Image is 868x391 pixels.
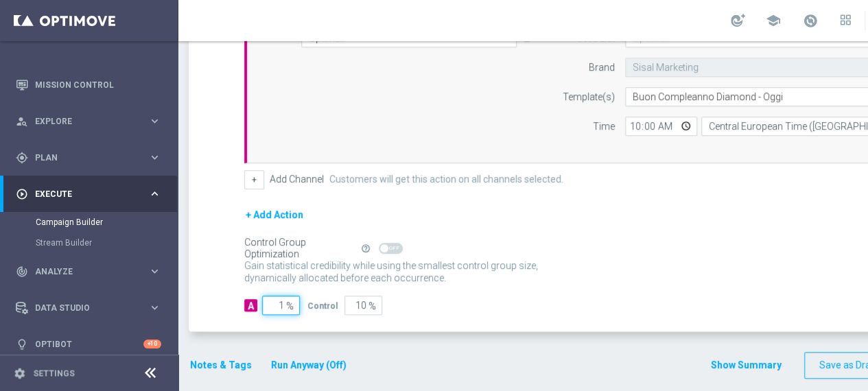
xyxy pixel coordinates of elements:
[563,91,615,103] label: Template(s)
[189,357,253,374] button: Notes & Tags
[368,300,376,312] span: %
[148,187,161,200] i: keyboard_arrow_right
[16,188,148,200] div: Execute
[244,237,360,260] div: Control Group Optimization
[16,338,28,351] i: lightbulb
[15,152,162,163] button: gps_fixed Plan keyboard_arrow_right
[35,304,148,312] span: Data Studio
[36,217,143,228] a: Campaign Builder
[15,266,162,277] button: track_changes Analyze keyboard_arrow_right
[361,244,371,253] i: help_outline
[286,300,294,312] span: %
[148,301,161,314] i: keyboard_arrow_right
[15,189,162,200] button: play_circle_outline Execute keyboard_arrow_right
[14,367,26,379] i: settings
[589,62,615,73] label: Brand
[766,13,781,28] span: school
[15,339,162,350] button: lightbulb Optibot +10
[35,268,148,276] span: Analyze
[16,67,161,103] div: Mission Control
[244,170,264,189] button: +
[148,115,161,128] i: keyboard_arrow_right
[16,265,148,278] div: Analyze
[15,116,162,127] button: person_search Explore keyboard_arrow_right
[36,212,177,233] div: Campaign Builder
[36,233,177,253] div: Stream Builder
[16,326,161,362] div: Optibot
[593,121,615,132] label: Time
[244,299,257,311] div: A
[16,188,28,200] i: play_circle_outline
[143,340,161,348] div: +10
[307,299,338,311] div: Control
[15,80,162,91] button: Mission Control
[33,369,75,377] a: Settings
[16,152,28,164] i: gps_fixed
[36,237,143,248] a: Stream Builder
[16,115,28,128] i: person_search
[148,151,161,164] i: keyboard_arrow_right
[360,241,379,256] button: help_outline
[16,115,148,128] div: Explore
[244,206,305,224] button: + Add Action
[35,117,148,126] span: Explore
[270,357,348,374] button: Run Anyway (Off)
[35,154,148,162] span: Plan
[16,302,148,314] div: Data Studio
[270,174,324,185] label: Add Channel
[16,152,148,164] div: Plan
[16,265,28,278] i: track_changes
[35,67,161,103] a: Mission Control
[35,190,148,198] span: Execute
[15,303,162,313] button: Data Studio keyboard_arrow_right
[148,265,161,278] i: keyboard_arrow_right
[710,357,782,373] button: Show Summary
[35,326,143,362] a: Optibot
[329,174,563,185] label: Customers will get this action on all channels selected.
